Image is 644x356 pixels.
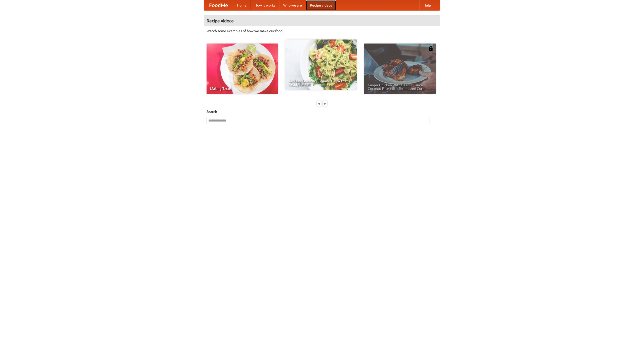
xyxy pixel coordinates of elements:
div: » [323,100,327,107]
a: Who we are [279,0,306,10]
a: Help [419,0,435,10]
a: Recipe videos [306,0,336,10]
span: An Easy, Summery Tomato Pasta That's Ready for Fall [289,79,353,86]
p: Watch some examples of how we make our food! [207,28,437,33]
img: 483408.png [428,46,433,51]
h4: Recipe videos [204,16,440,26]
a: Making Tacos [207,44,278,94]
a: FoodMe [204,0,233,10]
h5: Search [207,109,437,114]
span: Making Tacos [210,87,274,90]
a: Home [233,0,251,10]
a: How it works [251,0,279,10]
div: « [317,100,321,107]
a: An Easy, Summery Tomato Pasta That's Ready for Fall [285,39,357,90]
